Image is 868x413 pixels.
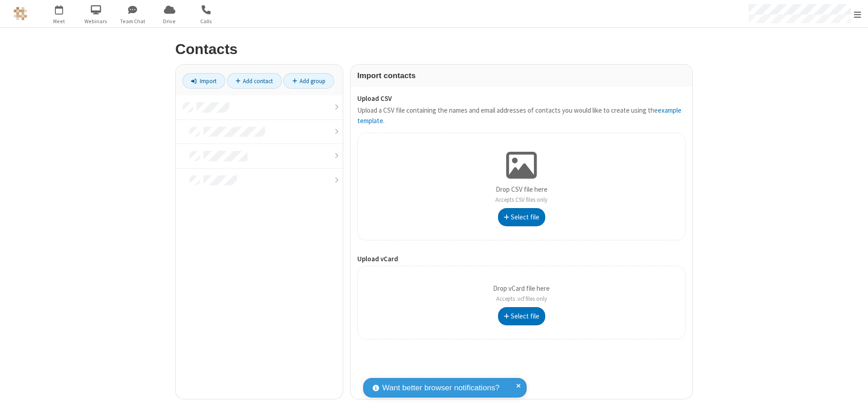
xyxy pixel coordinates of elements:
img: QA Selenium DO NOT DELETE OR CHANGE [14,7,27,20]
button: Select file [498,208,545,226]
p: Drop CSV file here [495,184,547,205]
span: Accepts CSV files only [495,196,547,204]
span: Drive [153,17,187,25]
label: Upload CSV [357,94,686,104]
span: Accepts .vcf files only [496,295,547,303]
h3: Import contacts [357,71,686,80]
span: Calls [189,17,223,25]
a: example template [357,106,681,125]
span: Team Chat [116,17,150,25]
a: Add contact [227,73,282,89]
span: Want better browser notifications? [382,382,499,394]
button: Select file [498,307,545,325]
a: Import [182,73,225,89]
h2: Contacts [175,41,693,57]
label: Upload vCard [357,254,686,264]
span: Meet [42,17,76,25]
p: Upload a CSV file containing the names and email addresses of contacts you would like to create u... [357,105,686,126]
p: Drop vCard file here [493,284,550,304]
a: Add group [283,73,334,89]
span: Webinars [79,17,113,25]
